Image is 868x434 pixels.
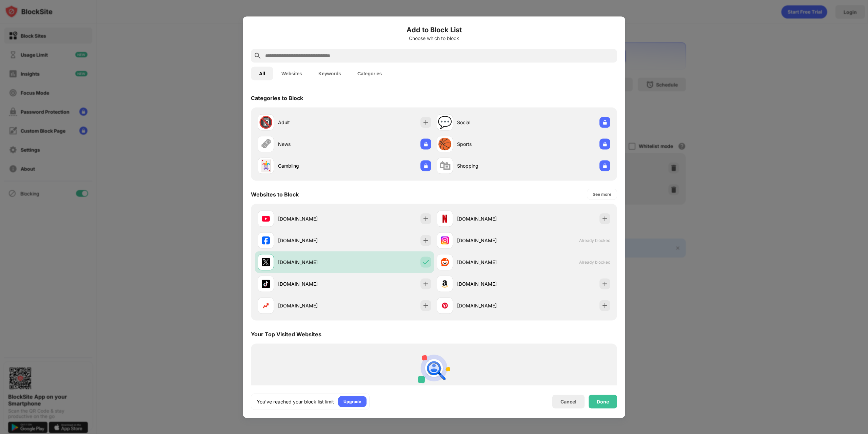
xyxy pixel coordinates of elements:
div: See more [593,191,611,197]
button: Websites [273,67,310,80]
button: All [251,67,273,80]
button: Keywords [310,67,349,80]
img: personal-suggestions.svg [418,352,450,384]
div: Done [597,399,609,404]
img: favicons [441,258,449,266]
div: Sports [457,140,524,148]
div: Gambling [278,162,344,169]
div: 🗞 [260,137,272,151]
div: Categories to Block [251,94,303,101]
img: favicons [441,236,449,244]
div: [DOMAIN_NAME] [457,237,524,244]
div: [DOMAIN_NAME] [278,237,344,244]
div: [DOMAIN_NAME] [457,259,524,266]
img: favicons [441,214,449,223]
img: favicons [262,214,270,223]
img: favicons [441,301,449,309]
div: [DOMAIN_NAME] [278,215,344,222]
div: Cancel [560,399,576,404]
div: [DOMAIN_NAME] [278,280,344,287]
span: Already blocked [579,260,610,265]
img: favicons [262,301,270,309]
h6: Add to Block List [251,24,617,35]
div: 🛍 [439,159,451,173]
div: [DOMAIN_NAME] [457,302,524,309]
div: Your Top Visited Websites [251,331,321,337]
div: 💬 [438,115,452,129]
div: 🔞 [259,115,273,129]
img: favicons [262,236,270,244]
div: 🏀 [438,137,452,151]
div: You’ve reached your block list limit [257,398,334,405]
div: [DOMAIN_NAME] [278,259,344,266]
button: Categories [349,67,390,80]
div: Choose which to block [251,35,617,41]
span: Already blocked [579,238,610,243]
div: Adult [278,119,344,126]
div: Websites to Block [251,191,299,197]
img: favicons [262,258,270,266]
div: Shopping [457,162,524,169]
img: search.svg [254,52,262,60]
img: favicons [441,280,449,288]
div: [DOMAIN_NAME] [457,215,524,222]
div: [DOMAIN_NAME] [457,280,524,287]
div: Social [457,119,524,126]
img: favicons [262,280,270,288]
div: Upgrade [343,398,361,405]
div: [DOMAIN_NAME] [278,302,344,309]
div: News [278,140,344,148]
div: 🃏 [259,159,273,173]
